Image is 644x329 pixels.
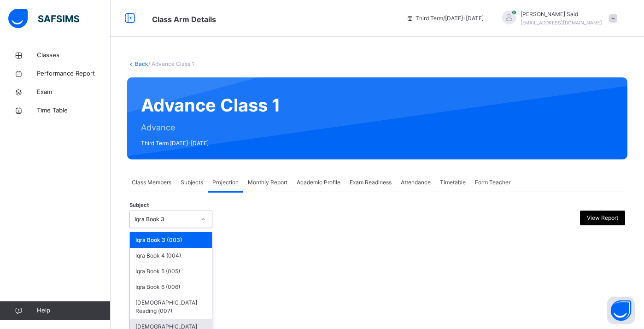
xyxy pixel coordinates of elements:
span: View Report [587,214,618,222]
span: Class Members [132,178,171,187]
a: Back [135,60,148,67]
button: Open asap [607,297,635,324]
span: Academic Profile [297,178,340,187]
span: Class Arm Details [152,15,216,24]
div: Iqra Book 4 (004) [130,248,212,264]
div: Iqra Book 6 (006) [130,279,212,295]
span: Time Table [37,106,111,115]
span: [EMAIL_ADDRESS][DOMAIN_NAME] [521,20,602,25]
div: Iqra Book 3 [135,215,195,223]
span: session/term information [406,14,484,23]
div: Hafiz MahadSaid [493,10,622,27]
div: Iqra Book 5 (005) [130,264,212,279]
span: Form Teacher [475,178,510,187]
span: Attendance [401,178,431,187]
span: Help [37,306,110,315]
span: Performance Report [37,69,111,78]
span: / Advance Class 1 [148,60,194,67]
span: Subjects [181,178,203,187]
div: Iqra Book 3 (003) [130,232,212,248]
span: Timetable [440,178,466,187]
span: [PERSON_NAME] Said [521,10,602,18]
span: Exam [37,88,111,97]
span: Monthly Report [248,178,287,187]
span: Subject [129,201,149,209]
span: Exam Readiness [350,178,392,187]
span: Projection [212,178,239,187]
span: Classes [37,51,111,60]
div: [DEMOGRAPHIC_DATA] Reading (007) [130,295,212,319]
img: safsims [8,9,79,28]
